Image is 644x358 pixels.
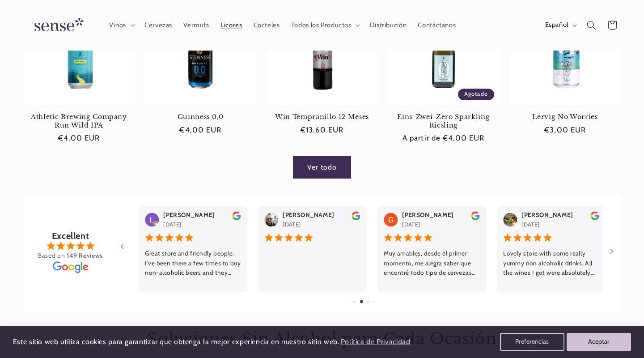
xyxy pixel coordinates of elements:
[139,15,178,35] a: Cervezas
[418,21,456,30] span: Contáctanos
[352,214,360,222] a: review the reviwers
[364,15,412,35] a: Distribución
[370,21,407,30] span: Distribución
[20,9,94,42] a: Sense
[412,15,462,35] a: Contáctanos
[145,213,159,226] img: User Image
[163,210,215,220] div: [PERSON_NAME]
[470,214,479,222] a: review the reviwers
[291,21,352,30] span: Todos los Productos
[144,21,172,30] span: Cervezas
[384,248,479,277] div: Muy amables, desde el primer momento, me alegra saber que encontré todo tipo de cervezas sin alco...
[65,251,103,260] a: 149 Reviews
[145,113,256,121] a: Guinness 0,0
[510,113,621,121] a: Lervig No Worries
[232,214,241,222] a: review the reviwers
[521,210,573,220] div: [PERSON_NAME]
[567,333,631,351] button: Aceptar
[264,213,278,226] img: User Image
[293,156,351,178] a: Ver todos los productos de la colección Los más vendidos
[215,15,248,35] a: Licores
[503,213,517,226] img: User Image
[581,15,602,35] summary: Búsqueda
[339,334,411,350] a: Política de Privacidad (opens in a new tab)
[24,113,135,129] a: Athletic Brewing Company Run Wild IPA
[539,16,581,34] button: Español
[545,21,568,30] span: Español
[402,210,453,220] div: [PERSON_NAME]
[52,233,89,239] div: Excellent
[500,333,564,351] button: Preferencias
[145,248,241,277] div: Great store and friendly people. I've been there a few times to buy non-alcoholic beers and they ...
[384,213,398,226] img: User Image
[24,13,91,38] img: Sense
[388,113,499,129] a: Eins-Zwei-Zero Sparkling Riesling
[267,113,377,121] a: Win Tempranillo 12 Meses
[590,214,598,222] a: review the reviwers
[254,21,280,30] span: Cócteles
[183,21,209,30] span: Vermuts
[283,220,301,229] div: [DATE]
[220,21,242,30] span: Licores
[163,220,182,229] div: [DATE]
[103,15,139,35] summary: Vinos
[67,251,103,260] b: 149 Reviews
[285,15,364,35] summary: Todos los Productos
[13,337,339,346] span: Este sitio web utiliza cookies para garantizar que obtenga la mejor experiencia en nuestro sitio ...
[38,252,103,259] div: Based on
[178,15,215,35] a: Vermuts
[283,210,335,220] div: [PERSON_NAME]
[109,21,126,30] span: Vinos
[503,248,598,277] div: Lovely store with some really yummy non alcoholic drinks. All the wines I got were absolutely del...
[248,15,285,35] a: Cócteles
[402,220,420,229] div: [DATE]
[521,220,539,229] div: [DATE]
